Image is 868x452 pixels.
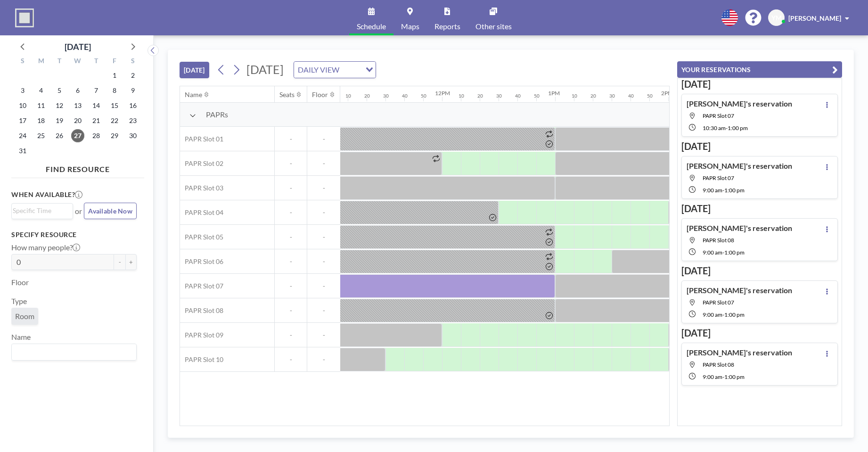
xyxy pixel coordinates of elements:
span: - [726,124,728,131]
span: PAPR Slot 07 [703,299,734,306]
span: PAPR Slot 01 [180,135,223,143]
span: PAPR Slot 08 [703,361,734,368]
span: Tuesday, August 19, 2025 [53,114,66,127]
div: 10 [572,93,577,99]
span: Wednesday, August 27, 2025 [71,129,84,142]
button: YOUR RESERVATIONS [677,61,842,78]
span: 1:00 PM [724,249,745,256]
h4: [PERSON_NAME]'s reservation [687,99,792,108]
span: Tuesday, August 12, 2025 [53,99,66,112]
div: Floor [312,90,328,99]
span: Monday, August 18, 2025 [34,114,48,127]
span: PAPR Slot 07 [703,112,734,119]
span: - [722,311,724,318]
span: - [307,159,340,168]
h4: FIND RESOURCE [11,161,144,174]
span: 9:00 AM [703,249,722,256]
span: PAPR Slot 08 [703,237,734,244]
span: - [275,233,307,241]
span: Thursday, August 14, 2025 [90,99,103,112]
div: 40 [515,93,521,99]
h3: [DATE] [681,327,838,339]
span: Tuesday, August 26, 2025 [53,129,66,142]
span: Friday, August 1, 2025 [108,69,121,82]
span: Tuesday, August 5, 2025 [53,84,66,97]
div: Seats [279,90,295,99]
span: Reports [434,23,460,30]
span: - [275,355,307,364]
span: - [307,233,340,241]
div: 1PM [548,90,560,97]
span: Monday, August 25, 2025 [34,129,48,142]
span: Friday, August 15, 2025 [108,99,121,112]
span: - [275,257,307,266]
h3: Specify resource [11,230,137,239]
span: Sunday, August 10, 2025 [16,99,29,112]
button: Available Now [84,203,137,219]
span: Saturday, August 16, 2025 [126,99,139,112]
img: organization-logo [15,8,34,27]
div: 20 [477,93,483,99]
div: Search for option [294,62,376,78]
span: Available Now [88,207,132,215]
span: - [307,184,340,192]
div: 2PM [661,90,673,97]
h4: [PERSON_NAME]'s reservation [687,348,792,357]
label: Floor [11,278,29,287]
span: YM [771,14,782,22]
span: - [307,355,340,364]
span: Monday, August 11, 2025 [34,99,48,112]
span: - [275,159,307,168]
button: - [114,254,125,270]
span: Wednesday, August 20, 2025 [71,114,84,127]
span: Wednesday, August 13, 2025 [71,99,84,112]
span: Friday, August 29, 2025 [108,129,121,142]
span: PAPR Slot 04 [180,208,223,217]
span: Thursday, August 7, 2025 [90,84,103,97]
span: 9:00 AM [703,373,722,380]
h4: [PERSON_NAME]'s reservation [687,223,792,233]
span: 1:00 PM [728,124,748,131]
div: Search for option [12,344,136,360]
span: PAPR Slot 08 [180,306,223,315]
span: 9:00 AM [703,187,722,194]
span: [PERSON_NAME] [788,14,841,22]
h4: [PERSON_NAME]'s reservation [687,286,792,295]
span: Saturday, August 2, 2025 [126,69,139,82]
span: Friday, August 22, 2025 [108,114,121,127]
span: - [307,282,340,290]
span: Sunday, August 31, 2025 [16,144,29,157]
div: M [32,56,50,68]
div: S [123,56,142,68]
span: Sunday, August 17, 2025 [16,114,29,127]
div: 40 [628,93,634,99]
span: or [75,206,82,216]
span: PAPRs [206,110,228,119]
span: 9:00 AM [703,311,722,318]
span: - [722,249,724,256]
span: Sunday, August 3, 2025 [16,84,29,97]
span: 1:00 PM [724,187,745,194]
div: 30 [496,93,502,99]
label: Type [11,296,27,306]
span: Room [15,312,34,321]
div: 50 [534,93,540,99]
span: - [722,187,724,194]
span: Schedule [357,23,386,30]
span: - [307,208,340,217]
span: PAPR Slot 10 [180,355,223,364]
span: Saturday, August 30, 2025 [126,129,139,142]
span: PAPR Slot 05 [180,233,223,241]
h3: [DATE] [681,265,838,277]
span: Sunday, August 24, 2025 [16,129,29,142]
span: [DATE] [246,62,284,76]
div: 30 [383,93,389,99]
span: - [275,208,307,217]
div: Search for option [12,204,73,218]
div: 12PM [435,90,450,97]
span: Other sites [475,23,512,30]
div: [DATE] [65,40,91,53]
h3: [DATE] [681,203,838,214]
span: - [307,306,340,315]
span: - [275,184,307,192]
